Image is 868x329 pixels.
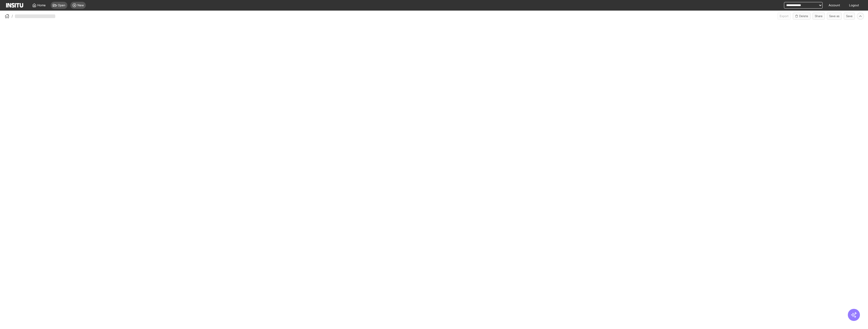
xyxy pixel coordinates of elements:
[12,14,13,19] span: /
[777,13,791,20] span: Can currently only export from Insights reports.
[37,3,46,7] span: Home
[844,13,855,20] button: Save
[793,13,810,20] button: Delete
[812,13,825,20] button: Share
[777,13,791,20] button: Export
[58,3,65,7] span: Open
[77,3,84,7] span: New
[827,13,842,20] button: Save as
[4,13,13,19] button: /
[6,3,23,8] img: Logo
